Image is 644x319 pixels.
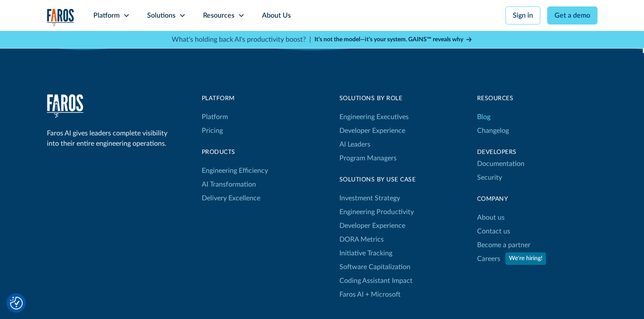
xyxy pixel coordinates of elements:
a: Careers [477,252,500,266]
a: Faros AI + Microsoft [339,288,401,301]
a: Sign in [505,6,540,25]
div: Solutions By Use Case [339,175,416,184]
a: Coding Assistant Impact [339,274,413,288]
a: Initiative Tracking [339,246,392,260]
div: Platform [93,10,120,21]
a: Security [477,171,502,184]
img: Logo of the analytics and reporting company Faros. [47,9,74,26]
div: Resources [203,10,234,21]
a: Investment Strategy [339,191,400,205]
a: Developer Experience [339,219,405,233]
a: Developer Experience [339,124,405,138]
a: Engineering Productivity [339,205,414,219]
a: Program Managers [339,151,409,165]
a: It’s not the model—it’s your system. GAINS™ reveals why [314,35,473,44]
div: We're hiring! [509,254,542,263]
a: Documentation [477,157,524,171]
button: Cookie Settings [10,297,23,310]
a: Software Capitalization [339,260,410,274]
a: Engineering Efficiency [202,164,268,178]
div: products [202,148,268,157]
div: Developers [477,148,598,157]
a: Changelog [477,124,509,138]
p: What's holding back AI's productivity boost? | [172,34,311,45]
div: Resources [477,94,598,103]
a: Become a partner [477,238,530,252]
a: home [47,94,83,118]
div: Faros AI gives leaders complete visibility into their entire engineering operations. [47,128,172,149]
a: Contact us [477,224,510,238]
a: Delivery Excellence [202,191,260,205]
div: Solutions [147,10,176,21]
a: About us [477,211,505,224]
a: home [47,9,74,26]
a: AI Leaders [339,138,370,151]
div: Solutions by Role [339,94,409,103]
a: Engineering Executives [339,110,409,124]
img: Faros Logo White [47,94,83,118]
a: Platform [202,110,228,124]
div: Company [477,195,598,204]
a: Get a demo [547,6,598,25]
img: Revisit consent button [10,297,23,310]
a: Pricing [202,124,223,138]
strong: It’s not the model—it’s your system. GAINS™ reveals why [314,37,463,43]
a: DORA Metrics [339,233,384,246]
a: AI Transformation [202,178,256,191]
a: Blog [477,110,490,124]
div: Platform [202,94,268,103]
